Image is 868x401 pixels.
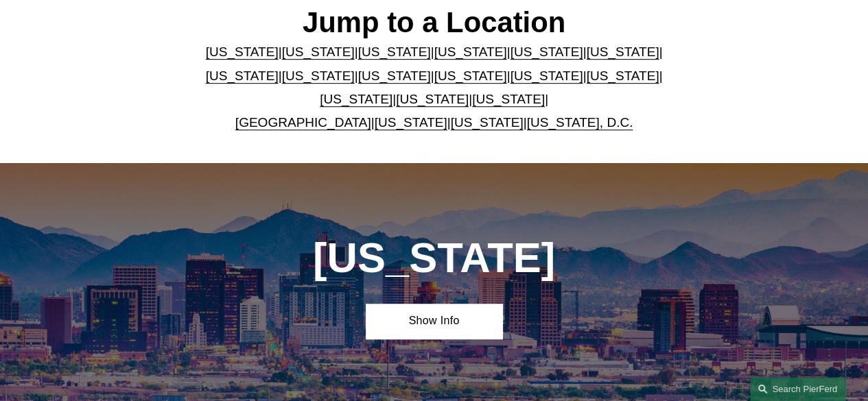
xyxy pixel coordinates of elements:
a: [US_STATE] [358,45,431,59]
a: Search this site [750,377,846,401]
a: [US_STATE] [358,69,431,83]
a: [US_STATE] [320,92,392,106]
a: [US_STATE] [375,115,447,130]
a: [US_STATE] [206,45,279,59]
a: [US_STATE] [206,69,279,83]
p: | | | | | | | | | | | | | | | | | | [196,40,672,134]
h2: Jump to a Location [196,5,672,40]
a: [US_STATE] [451,115,524,130]
a: [US_STATE] [396,92,469,106]
a: [US_STATE] [282,45,355,59]
a: [US_STATE], D.C. [527,115,633,130]
a: [US_STATE] [434,69,507,83]
a: [US_STATE] [282,69,355,83]
a: Show Info [366,304,502,339]
a: [US_STATE] [586,69,659,83]
h1: [US_STATE] [264,234,604,282]
a: [US_STATE] [510,69,583,83]
a: [US_STATE] [586,45,659,59]
a: [US_STATE] [472,92,545,106]
a: [US_STATE] [510,45,583,59]
a: [GEOGRAPHIC_DATA] [235,115,371,130]
a: [US_STATE] [434,45,507,59]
